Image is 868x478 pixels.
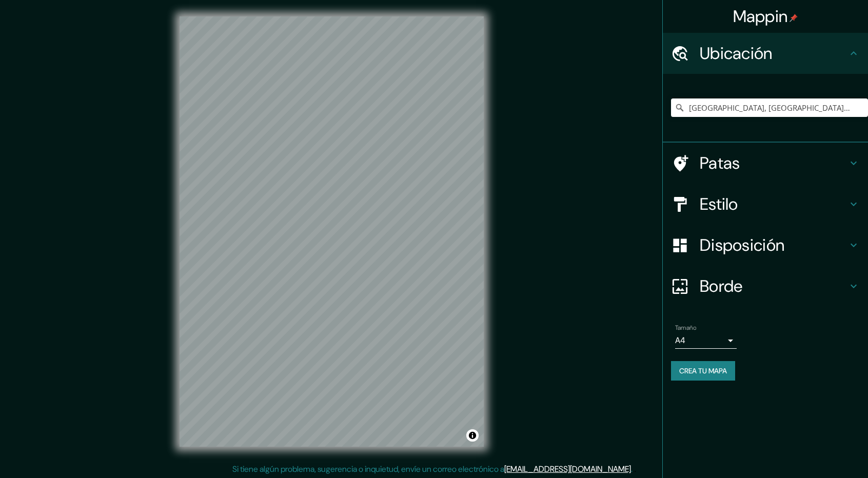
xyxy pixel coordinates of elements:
[180,16,484,447] canvas: Mapa
[700,234,784,256] font: Disposición
[232,464,504,474] font: Si tiene algún problema, sugerencia o inquietud, envíe un correo electrónico a
[790,14,798,22] img: pin-icon.png
[663,225,868,266] div: Disposición
[466,429,479,442] button: Activar o desactivar atribución
[679,366,727,375] font: Crea tu mapa
[663,266,868,307] div: Borde
[700,193,738,215] font: Estilo
[700,152,740,174] font: Patas
[700,43,773,64] font: Ubicación
[663,184,868,225] div: Estilo
[634,463,636,474] font: .
[777,438,857,467] iframe: Lanzador de widgets de ayuda
[675,324,696,332] font: Tamaño
[504,464,631,474] a: [EMAIL_ADDRESS][DOMAIN_NAME]
[675,332,737,349] div: A4
[675,335,685,346] font: A4
[663,33,868,74] div: Ubicación
[733,6,788,27] font: Mappin
[663,143,868,184] div: Patas
[633,463,634,474] font: .
[671,98,868,117] input: Elige tu ciudad o zona
[631,464,633,474] font: .
[671,361,735,381] button: Crea tu mapa
[700,275,743,297] font: Borde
